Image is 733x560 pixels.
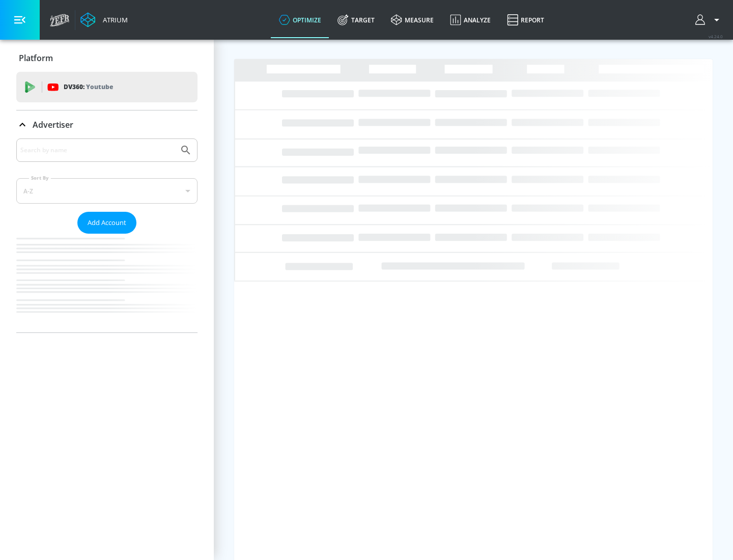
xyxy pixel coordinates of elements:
[77,212,136,234] button: Add Account
[88,217,126,229] span: Add Account
[383,2,442,38] a: measure
[709,34,723,39] span: v 4.24.0
[99,15,128,24] div: Atrium
[33,119,73,130] p: Advertiser
[16,110,198,139] div: Advertiser
[86,81,113,92] p: Youtube
[16,178,198,204] div: A-Z
[16,44,198,72] div: Platform
[19,52,53,64] p: Platform
[442,2,499,38] a: Analyze
[16,72,198,102] div: DV360: Youtube
[16,234,198,332] nav: list of Advertiser
[80,12,128,27] a: Atrium
[16,138,198,332] div: Advertiser
[271,2,329,38] a: optimize
[29,175,51,181] label: Sort By
[499,2,552,38] a: Report
[64,81,113,93] p: DV360:
[329,2,383,38] a: Target
[20,144,175,157] input: Search by name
